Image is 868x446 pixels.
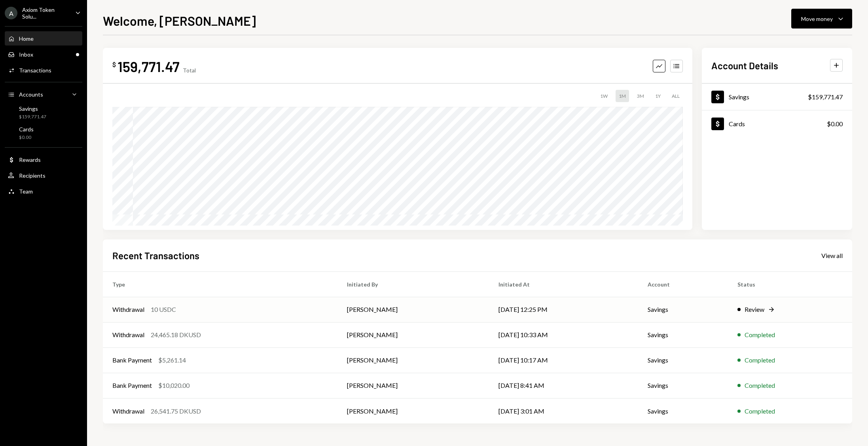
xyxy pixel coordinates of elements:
[22,6,69,20] div: Axiom Token Solu...
[337,373,489,398] td: [PERSON_NAME]
[183,67,196,74] div: Total
[112,406,144,416] div: Withdrawal
[112,305,144,314] div: Withdrawal
[19,67,51,74] div: Transactions
[821,251,843,260] a: View all
[821,252,843,260] div: View all
[151,330,201,340] div: 24,465.18 DKUSD
[5,63,82,77] a: Transactions
[745,330,775,340] div: Completed
[597,90,611,102] div: 1W
[5,103,82,122] a: Savings$159,771.47
[5,168,82,182] a: Recipients
[112,355,152,365] div: Bank Payment
[638,297,728,322] td: Savings
[489,347,638,373] td: [DATE] 10:17 AM
[19,126,34,133] div: Cards
[19,188,33,195] div: Team
[638,322,728,347] td: Savings
[634,90,647,102] div: 3M
[489,398,638,423] td: [DATE] 3:01 AM
[729,93,749,101] div: Savings
[112,61,116,68] div: $
[669,90,683,102] div: ALL
[19,156,41,163] div: Rewards
[112,330,144,340] div: Withdrawal
[702,110,852,137] a: Cards$0.00
[112,381,152,390] div: Bank Payment
[638,373,728,398] td: Savings
[791,9,852,28] button: Move money
[5,123,82,142] a: Cards$0.00
[151,305,176,314] div: 10 USDC
[337,347,489,373] td: [PERSON_NAME]
[19,134,34,141] div: $0.00
[5,7,17,19] div: A
[702,84,852,110] a: Savings$159,771.47
[103,13,256,28] h1: Welcome, [PERSON_NAME]
[112,249,199,262] h2: Recent Transactions
[711,59,778,72] h2: Account Details
[616,90,629,102] div: 1M
[827,119,843,129] div: $0.00
[158,355,186,365] div: $5,261.14
[745,381,775,390] div: Completed
[158,381,190,390] div: $10,020.00
[489,271,638,297] th: Initiated At
[638,398,728,423] td: Savings
[19,105,46,112] div: Savings
[337,322,489,347] td: [PERSON_NAME]
[801,15,833,23] div: Move money
[151,406,201,416] div: 26,541.75 DKUSD
[19,35,34,42] div: Home
[5,31,82,46] a: Home
[638,271,728,297] th: Account
[337,297,489,322] td: [PERSON_NAME]
[337,271,489,297] th: Initiated By
[729,120,745,127] div: Cards
[19,172,45,179] div: Recipients
[5,152,82,167] a: Rewards
[5,87,82,101] a: Accounts
[745,355,775,365] div: Completed
[19,114,46,120] div: $159,771.47
[489,373,638,398] td: [DATE] 8:41 AM
[19,51,33,58] div: Inbox
[808,92,843,102] div: $159,771.47
[728,271,852,297] th: Status
[103,271,337,297] th: Type
[5,184,82,198] a: Team
[5,47,82,61] a: Inbox
[19,91,43,98] div: Accounts
[337,398,489,423] td: [PERSON_NAME]
[489,322,638,347] td: [DATE] 10:33 AM
[489,297,638,322] td: [DATE] 12:25 PM
[652,90,664,102] div: 1Y
[745,305,764,314] div: Review
[638,347,728,373] td: Savings
[118,57,180,75] div: 159,771.47
[745,406,775,416] div: Completed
